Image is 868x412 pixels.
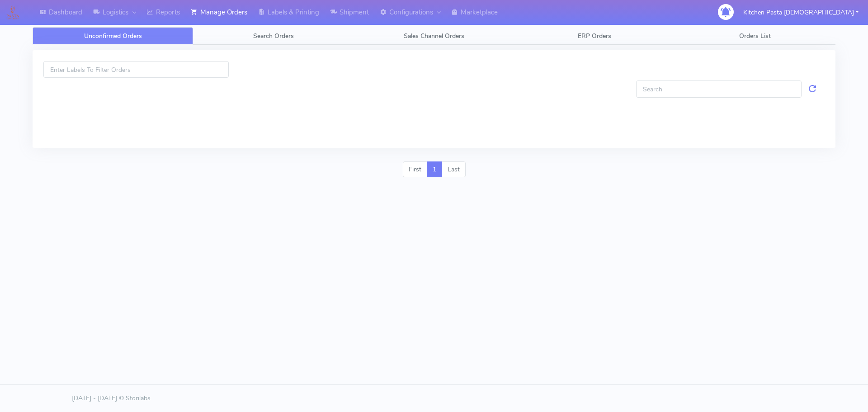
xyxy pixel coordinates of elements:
[43,61,229,78] input: Enter Labels To Filter Orders
[253,32,294,40] span: Search Orders
[739,32,771,40] span: Orders List
[736,3,865,22] button: Kitchen Pasta [DEMOGRAPHIC_DATA]
[636,81,802,97] input: Search
[427,161,442,178] a: 1
[404,32,464,40] span: Sales Channel Orders
[578,32,611,40] span: ERP Orders
[33,27,835,45] ul: Tabs
[84,32,142,40] span: Unconfirmed Orders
